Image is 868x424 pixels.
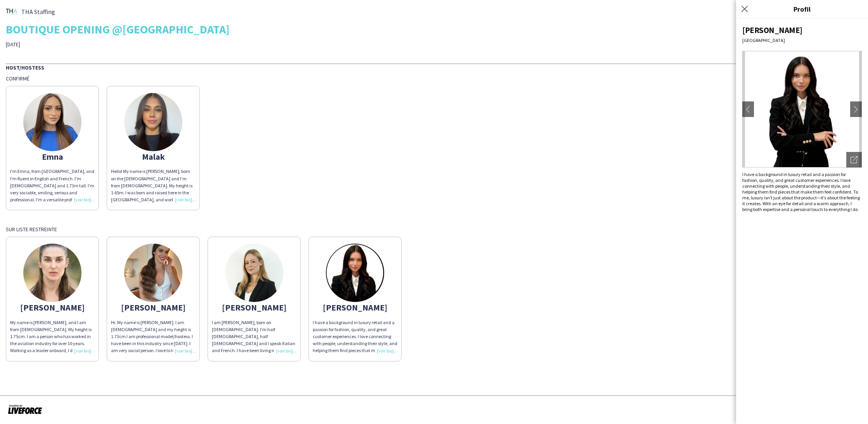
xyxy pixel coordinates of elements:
[6,63,862,71] div: Host/Hostess
[10,168,95,203] div: I'm Emna, from [GEOGRAPHIC_DATA], and I'm fluent in English and French. I'm [DEMOGRAPHIC_DATA] an...
[742,171,862,212] div: I have a background in luxury retail and a passion for fashion, quality, and great customer exper...
[742,51,862,168] img: Avatar ou photo de l'équipe
[736,4,868,14] h3: Profil
[10,319,95,354] div: My name is [PERSON_NAME], and I am from [DEMOGRAPHIC_DATA]. My height is 1.75cm. I am a person wh...
[111,319,196,354] div: Hi. My name is [PERSON_NAME]. I am [DEMOGRAPHIC_DATA] and my height is 1.73cm I am professional m...
[10,304,95,311] div: [PERSON_NAME]
[111,304,196,311] div: [PERSON_NAME]
[124,244,182,302] img: thumb-6620cb98436e3.jpeg
[846,152,862,168] div: Ouvrir les photos pop-in
[6,6,17,17] img: thumb-ebc2555a-789c-416e-abe7-afdc9d26dc11.png
[111,168,196,203] div: Hello! My name is [PERSON_NAME], born on the [DEMOGRAPHIC_DATA] and I’m from [DEMOGRAPHIC_DATA]. ...
[23,244,81,302] img: thumb-66dc0e5ce1933.jpg
[326,244,384,302] img: thumb-67d75436a868e.jpeg
[111,153,196,160] div: Malak
[6,226,862,233] div: Sur liste restreinte
[313,319,397,354] div: I have a background in luxury retail and a passion for fashion, quality, and great customer exper...
[313,304,397,311] div: [PERSON_NAME]
[10,153,95,160] div: Emna
[124,93,182,151] img: thumb-670adb23170e3.jpeg
[212,319,296,354] div: I am [PERSON_NAME], born on [DEMOGRAPHIC_DATA]. I'm half [DEMOGRAPHIC_DATA], half [DEMOGRAPHIC_DA...
[742,37,862,43] div: [GEOGRAPHIC_DATA]
[212,304,296,311] div: [PERSON_NAME]
[21,8,55,15] span: THA Staffing
[6,75,862,82] div: Confirmé
[8,404,42,415] img: Propulsé par Liveforce
[6,41,305,48] div: [DATE]
[23,93,81,151] img: thumb-641703e99e0b2.jpeg
[742,25,862,35] div: [PERSON_NAME]
[225,244,283,302] img: thumb-68a42ce4d990e.jpeg
[6,23,862,35] div: BOUTIQUE OPENING @[GEOGRAPHIC_DATA]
